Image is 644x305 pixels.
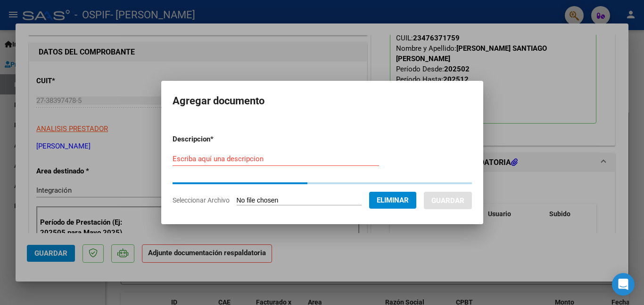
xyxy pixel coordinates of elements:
[173,134,263,145] p: Descripcion
[424,192,472,209] button: Guardar
[377,196,409,204] span: Eliminar
[431,196,464,205] span: Guardar
[173,196,230,204] span: Seleccionar Archivo
[612,273,635,296] div: Open Intercom Messenger
[369,192,416,209] button: Eliminar
[173,92,472,110] h2: Agregar documento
